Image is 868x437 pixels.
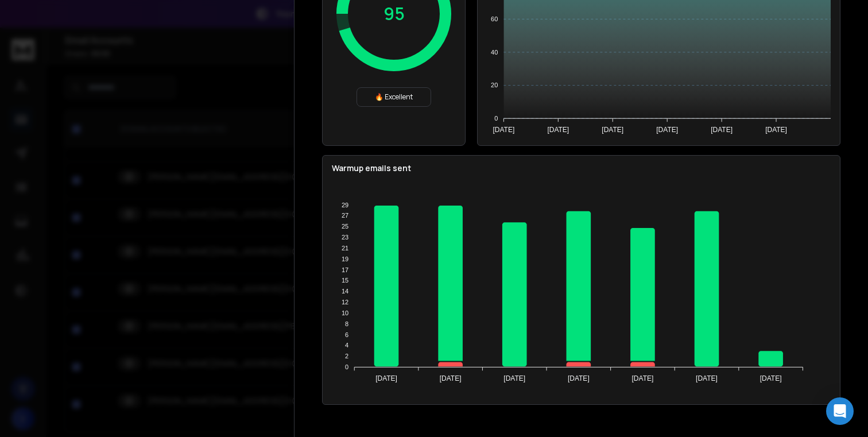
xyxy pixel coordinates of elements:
tspan: [DATE] [632,374,654,382]
tspan: [DATE] [375,374,397,382]
tspan: [DATE] [656,126,678,134]
tspan: 29 [342,202,348,208]
tspan: 40 [491,49,498,56]
tspan: [DATE] [493,126,514,134]
tspan: [DATE] [440,374,462,382]
tspan: 10 [342,310,348,316]
tspan: 60 [491,16,498,22]
tspan: [DATE] [568,374,590,382]
tspan: 4 [345,342,348,349]
div: Open Intercom Messenger [826,397,854,425]
tspan: 20 [491,82,498,88]
tspan: 27 [342,212,348,219]
tspan: 0 [494,115,498,122]
tspan: 14 [342,288,348,295]
tspan: [DATE] [711,126,733,134]
p: 95 [383,3,405,24]
tspan: 0 [345,363,348,370]
p: Warmup emails sent [332,163,831,174]
tspan: 21 [342,245,348,252]
tspan: 25 [342,223,348,230]
tspan: [DATE] [503,374,525,382]
tspan: [DATE] [602,126,623,134]
tspan: 15 [342,277,348,284]
tspan: 6 [345,331,348,338]
tspan: [DATE] [760,374,782,382]
tspan: [DATE] [696,374,718,382]
tspan: [DATE] [765,126,787,134]
tspan: 2 [345,353,348,359]
tspan: 12 [342,299,348,305]
tspan: 17 [342,266,348,273]
tspan: 8 [345,320,348,327]
div: 🔥 Excellent [356,87,431,107]
tspan: 23 [342,234,348,241]
tspan: [DATE] [547,126,569,134]
tspan: 19 [342,256,348,262]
